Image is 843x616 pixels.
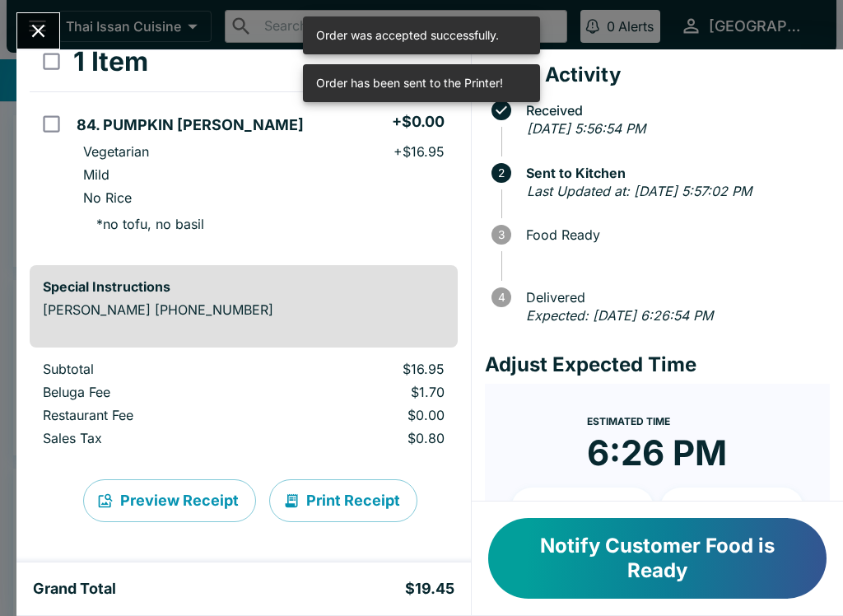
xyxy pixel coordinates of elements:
[394,143,445,160] p: + $16.95
[527,120,645,137] em: [DATE] 5:56:54 PM
[392,112,445,132] h5: + $0.00
[43,278,445,295] h6: Special Instructions
[511,488,654,529] button: + 10
[43,301,445,318] p: [PERSON_NAME] [PHONE_NUMBER]
[518,166,830,180] span: Sent to Kitchen
[660,488,803,529] button: + 20
[30,32,458,252] table: orders table
[43,384,261,400] p: Beluga Fee
[287,384,444,400] p: $1.70
[316,69,503,97] div: Order has been sent to the Printer!
[587,432,727,474] time: 6:26 PM
[518,290,830,305] span: Delivered
[497,291,505,304] text: 4
[488,518,827,599] button: Notify Customer Food is Ready
[33,579,116,599] h5: Grand Total
[485,63,830,87] h4: Order Activity
[83,166,109,183] p: Mild
[587,415,670,427] span: Estimated Time
[518,103,830,118] span: Received
[77,115,304,135] h5: 84. PUMPKIN [PERSON_NAME]
[43,430,261,446] p: Sales Tax
[83,189,132,206] p: No Rice
[316,21,499,49] div: Order was accepted successfully.
[43,361,261,377] p: Subtotal
[17,13,59,49] button: Close
[485,352,830,377] h4: Adjust Expected Time
[405,579,454,599] h5: $19.45
[526,307,713,324] em: Expected: [DATE] 6:26:54 PM
[287,407,444,423] p: $0.00
[527,183,752,199] em: Last Updated at: [DATE] 5:57:02 PM
[269,479,417,522] button: Print Receipt
[518,227,830,242] span: Food Ready
[287,361,444,377] p: $16.95
[83,479,256,522] button: Preview Receipt
[73,45,148,78] h3: 1 Item
[30,361,458,453] table: orders table
[83,143,149,160] p: Vegetarian
[43,407,261,423] p: Restaurant Fee
[287,430,444,446] p: $0.80
[498,166,505,180] text: 2
[498,228,505,241] text: 3
[83,216,204,232] p: * no tofu, no basil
